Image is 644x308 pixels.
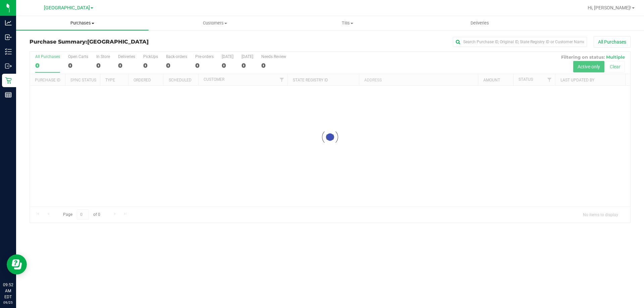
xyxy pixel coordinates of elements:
[149,20,281,26] span: Customers
[149,16,281,30] a: Customers
[453,37,587,47] input: Search Purchase ID, Original ID, State Registry ID or Customer Name...
[5,34,12,41] inline-svg: Inbound
[3,300,13,305] p: 09/25
[414,16,546,30] a: Deliveries
[5,91,12,98] inline-svg: Reports
[7,254,27,274] iframe: Resource center
[588,5,631,10] span: Hi, [PERSON_NAME]!
[16,20,149,26] span: Purchases
[5,63,12,69] inline-svg: Outbound
[30,39,230,45] h3: Purchase Summary:
[5,19,12,26] inline-svg: Analytics
[44,5,90,11] span: [GEOGRAPHIC_DATA]
[16,16,149,30] a: Purchases
[87,39,149,45] span: [GEOGRAPHIC_DATA]
[3,282,13,300] p: 09:52 AM EDT
[5,48,12,55] inline-svg: Inventory
[281,20,413,26] span: Tills
[5,77,12,84] inline-svg: Retail
[281,16,414,30] a: Tills
[462,20,498,26] span: Deliveries
[594,36,631,48] button: All Purchases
